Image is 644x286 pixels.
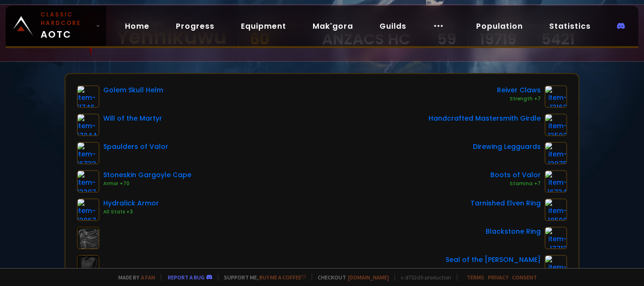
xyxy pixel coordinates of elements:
img: item-13397 [77,170,99,193]
div: Tarnished Elven Ring [471,198,541,208]
a: Report a bug [168,274,205,281]
a: Statistics [542,16,598,36]
div: All Stats +3 [103,208,159,216]
a: Buy me a coffee [259,274,306,281]
div: Golem Skull Helm [103,85,163,95]
div: Reiver Claws [497,85,541,95]
div: Seal of the [PERSON_NAME] [446,255,541,265]
img: item-11746 [77,85,99,108]
div: Hydralick Armor [103,198,159,208]
a: Home [117,16,157,36]
div: Direwing Legguards [473,142,541,152]
span: Support me, [218,274,306,281]
div: Stoneskin Gargoyle Cape [103,170,191,180]
div: Blackstone Ring [486,227,541,237]
img: item-16733 [77,142,99,164]
span: v. d752d5 - production [395,274,451,281]
a: Equipment [233,16,294,36]
img: item-13075 [545,142,567,164]
img: item-18500 [545,198,567,221]
div: Handcrafted Mastersmith Girdle [429,114,541,123]
img: item-13162 [545,85,567,108]
span: Checkout [312,274,389,281]
a: a fan [141,274,155,281]
div: Boots of Valor [490,170,541,180]
div: Will of the Martyr [103,114,162,123]
a: [DOMAIN_NAME] [348,274,389,281]
div: Strength +7 [497,95,541,103]
img: item-17044 [77,114,99,136]
a: Mak'gora [305,16,361,36]
a: Progress [168,16,222,36]
a: Consent [512,274,537,281]
img: item-16734 [545,170,567,193]
span: AOTC [41,10,92,41]
div: Armor +70 [103,180,191,188]
a: Classic HardcoreAOTC [6,6,106,46]
img: item-13502 [545,114,567,136]
img: item-13067 [77,198,99,221]
img: item-17713 [545,227,567,249]
div: Stamina +7 [490,180,541,188]
span: Made by [113,274,155,281]
small: Classic Hardcore [41,10,92,27]
div: Spaulders of Valor [103,142,168,152]
img: item-13209 [545,255,567,278]
a: Terms [467,274,484,281]
a: Guilds [372,16,414,36]
a: Privacy [488,274,508,281]
a: Population [469,16,530,36]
